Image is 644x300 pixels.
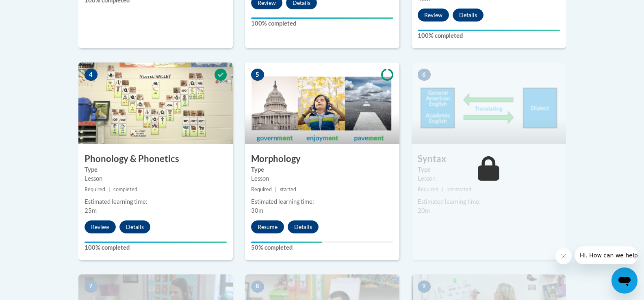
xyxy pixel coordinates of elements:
span: Required [251,186,272,192]
span: not started [447,186,471,192]
button: Details [119,220,150,233]
button: Review [85,220,116,233]
div: Estimated learning time: [85,197,227,206]
label: 100% completed [85,243,227,252]
img: Course Image [78,63,233,144]
span: started [280,186,296,192]
span: 25m [85,207,97,214]
div: Lesson [85,174,227,183]
span: Required [85,186,105,192]
img: Course Image [412,63,566,144]
iframe: Close message [555,248,572,264]
span: completed [113,186,137,192]
span: 30m [251,207,263,214]
label: Type [85,165,227,174]
span: Hi. How can we help? [5,6,66,12]
iframe: Message from company [575,246,637,264]
span: Required [418,186,438,192]
span: | [108,186,110,192]
img: Course Image [245,63,399,144]
span: 5 [251,69,264,81]
span: | [442,186,443,192]
div: Lesson [418,174,560,183]
h3: Morphology [245,153,399,165]
button: Details [453,9,484,22]
div: Your progress [251,242,322,243]
div: Your progress [85,242,227,243]
div: Your progress [418,30,560,31]
button: Resume [251,220,284,233]
h3: Phonology & Phonetics [78,153,233,165]
label: Type [418,165,560,174]
label: 100% completed [418,31,560,40]
div: Estimated learning time: [251,197,393,206]
iframe: Button to launch messaging window [611,268,637,294]
span: 20m [418,207,430,214]
label: 100% completed [251,19,393,28]
button: Details [288,220,319,233]
button: Review [418,9,449,22]
div: Lesson [251,174,393,183]
div: Estimated learning time: [418,197,560,206]
span: 4 [85,69,98,81]
span: 6 [418,69,431,81]
label: 50% completed [251,243,393,252]
span: 9 [418,281,431,293]
span: | [275,186,277,192]
span: 8 [251,281,264,293]
span: 7 [85,281,98,293]
label: Type [251,165,393,174]
div: Your progress [251,17,393,19]
h3: Syntax [412,153,566,165]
